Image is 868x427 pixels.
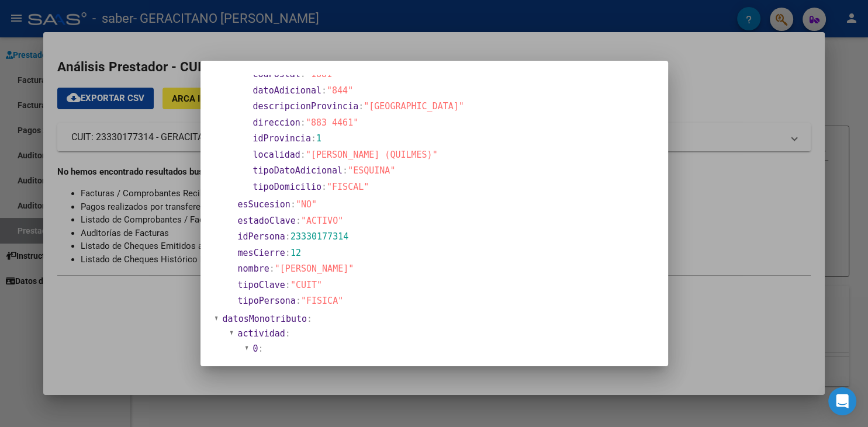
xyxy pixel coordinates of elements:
[311,133,316,144] span: :
[327,182,369,192] span: "FISCAL"
[253,117,300,128] span: direccion
[238,216,296,226] span: estadoClave
[253,85,321,96] span: datoAdicional
[291,199,296,210] span: :
[269,263,275,274] span: :
[348,165,395,176] span: "ESQUINA"
[300,69,306,79] span: :
[291,248,301,258] span: 12
[253,165,343,176] span: tipoDatoAdicional
[828,387,856,415] div: Open Intercom Messenger
[321,85,327,96] span: :
[223,314,307,324] span: datosMonotributo
[238,296,296,306] span: tipoPersona
[300,150,306,160] span: :
[253,69,300,79] span: codPostal
[275,263,354,274] span: "[PERSON_NAME]"
[238,280,285,290] span: tipoClave
[285,231,291,242] span: :
[253,101,359,112] span: descripcionProvincia
[238,263,269,274] span: nombre
[253,182,321,192] span: tipoDomicilio
[306,150,438,160] span: "[PERSON_NAME] (QUILMES)"
[306,69,337,79] span: "1881"
[253,133,311,144] span: idProvincia
[238,248,285,258] span: mesCierre
[253,343,258,354] span: 0
[343,165,348,176] span: :
[301,216,343,226] span: "ACTIVO"
[358,101,364,112] span: :
[238,328,285,339] span: actividad
[296,296,301,306] span: :
[321,182,327,192] span: :
[327,85,353,96] span: "844"
[316,133,321,144] span: 1
[291,280,322,290] span: "CUIT"
[301,296,343,306] span: "FISICA"
[364,101,464,112] span: "[GEOGRAPHIC_DATA]"
[285,280,291,290] span: :
[306,117,358,128] span: "883 4461"
[300,117,306,128] span: :
[296,216,301,226] span: :
[291,231,348,242] span: 23330177314
[307,314,312,324] span: :
[285,248,291,258] span: :
[253,150,300,160] span: localidad
[285,328,291,339] span: :
[296,199,317,210] span: "NO"
[238,199,291,210] span: esSucesion
[258,343,264,354] span: :
[238,231,285,242] span: idPersona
